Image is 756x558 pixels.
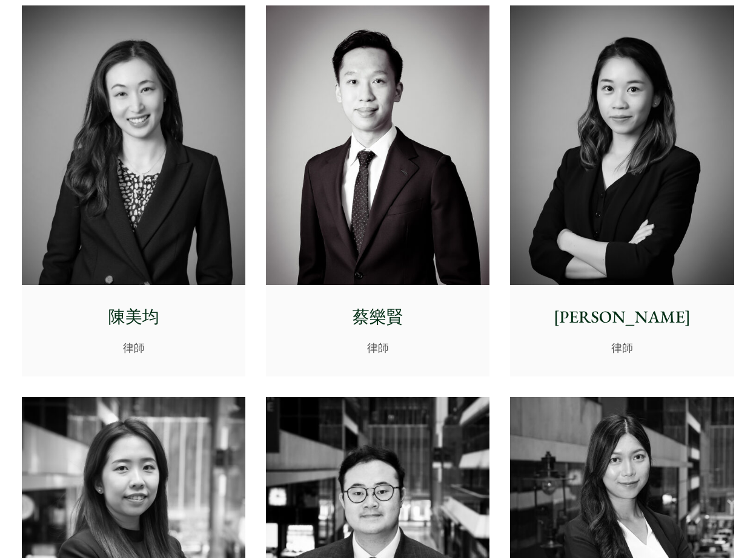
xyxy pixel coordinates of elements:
[520,340,724,356] p: 律師
[22,5,245,376] a: 陳美均 律師
[276,304,480,330] p: 蔡樂賢
[520,304,724,330] p: [PERSON_NAME]
[31,340,236,356] p: 律師
[266,5,489,376] a: 蔡樂賢 律師
[510,5,734,376] a: [PERSON_NAME] 律師
[276,340,480,356] p: 律師
[31,304,236,330] p: 陳美均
